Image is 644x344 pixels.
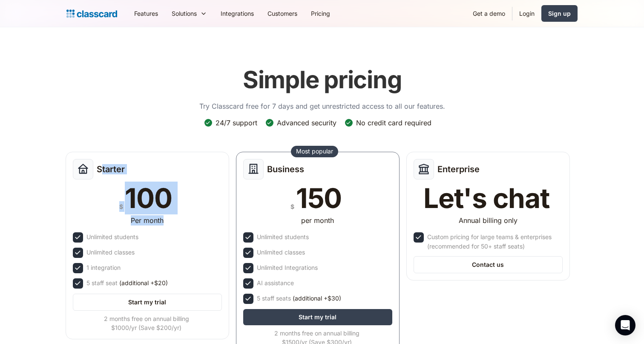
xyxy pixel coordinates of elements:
div: 24/7 support [216,118,257,127]
div: Annual billing only [459,215,517,225]
div: Unlimited classes [86,248,135,257]
a: Customers [261,4,304,23]
div: 5 staff seat [86,278,168,288]
a: Login [512,4,541,23]
span: (additional +$30) [293,294,341,303]
div: No credit card required [356,118,431,127]
div: Unlimited classes [257,248,305,257]
div: 5 staff seats [257,294,341,303]
h2: Enterprise [437,164,480,174]
a: Pricing [304,4,337,23]
div: 150 [296,185,342,212]
h2: Starter [97,164,125,174]
div: 1 integration [86,263,121,272]
div: Per month [131,215,164,225]
p: Try Classcard free for 7 days and get unrestricted access to all our features. [199,101,445,111]
div: 100 [125,185,172,212]
div: Let's chat [423,185,549,212]
div: Unlimited Integrations [257,263,318,272]
a: Logo [66,8,117,20]
div: Custom pricing for large teams & enterprises (recommended for 50+ staff seats) [427,232,561,251]
div: Unlimited students [257,232,309,242]
a: Start my trial [243,309,392,325]
div: Open Intercom Messenger [615,315,635,335]
a: Contact us [414,256,563,273]
h2: Business [267,164,304,174]
div: Unlimited students [86,232,138,242]
a: Sign up [541,5,578,22]
div: Most popular [296,147,333,156]
div: $ [290,201,294,212]
div: AI assistance [257,278,294,288]
h1: Simple pricing [243,66,402,94]
div: Solutions [172,9,197,18]
div: Solutions [165,4,214,23]
a: Get a demo [466,4,512,23]
a: Start my trial [73,294,222,311]
div: Advanced security [277,118,336,127]
div: 2 months free on annual billing $1000/yr (Save $200/yr) [73,314,220,332]
div: Sign up [548,9,571,18]
a: Features [127,4,165,23]
span: (additional +$20) [119,278,168,288]
div: per month [301,215,334,225]
a: Integrations [214,4,261,23]
div: $ [119,201,123,212]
